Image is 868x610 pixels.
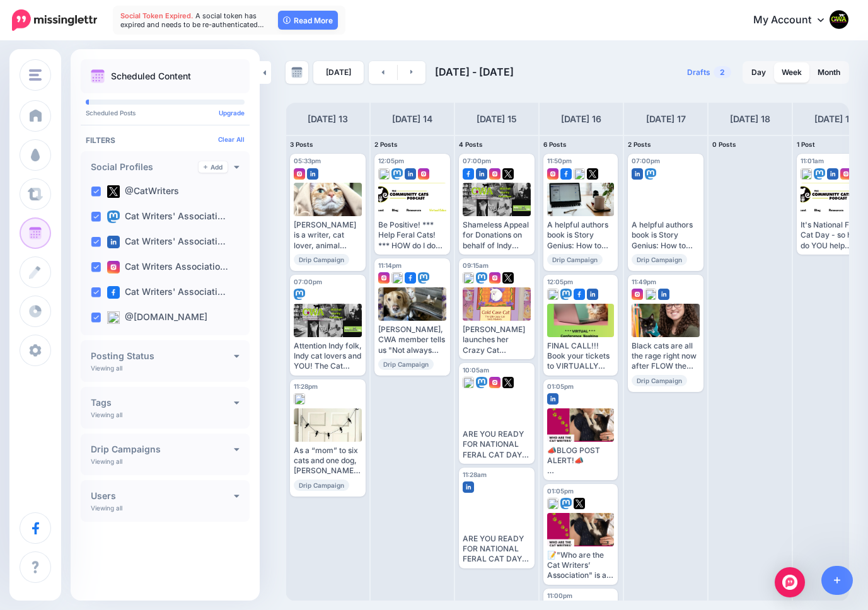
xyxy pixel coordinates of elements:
img: bluesky-square.png [801,168,812,180]
img: Missinglettr [12,9,97,31]
span: 2 Posts [628,141,651,148]
a: Add [199,161,228,173]
p: Viewing all [91,504,122,512]
span: 3 Posts [290,141,313,148]
label: Cat Writers' Associati… [107,210,226,223]
span: 2 Posts [374,141,398,148]
img: bluesky-square.png [645,289,656,300]
a: Read More [278,11,338,30]
div: A helpful authors book is Story Genius: How to Use Brain Science to Go Beyond Outlining and Write... [547,220,614,251]
h4: [DATE] 18 [730,112,770,127]
div: A helpful authors book is Story Genius: How to Use Brain Science to Go Beyond Outlining and Write... [632,220,700,251]
img: mastodon-square.png [645,168,656,180]
img: bluesky-square.png [378,168,390,180]
span: 09:15am [463,262,489,269]
img: mastodon-square.png [560,498,572,509]
span: 01:05pm [547,487,574,495]
img: linkedin-square.png [476,168,487,180]
span: 07:00pm [632,157,660,164]
span: 11:01am [801,157,824,164]
span: 12:05pm [547,278,573,285]
img: mastodon-square.png [418,272,429,284]
div: Shameless Appeal for Donations on behalf of Indy Cats! The Cat Writers' Association fall charity ... [463,220,531,251]
img: mastodon-square.png [107,210,120,223]
h4: Drip Campaigns [91,445,234,454]
a: Clear All [218,135,245,143]
img: twitter-square.png [587,168,598,180]
img: bluesky-square.png [463,377,474,388]
h4: Users [91,492,234,500]
div: Attention Indy folk, Indy cat lovers and YOU! The Cat Writers' Association fall charity fundraise... [294,341,362,372]
div: As a “mom” to six cats and one dog, [PERSON_NAME] has been writing in the pet industry for over 1... [294,446,362,476]
img: bluesky-square.png [574,168,585,180]
h4: Filters [86,135,245,145]
img: bluesky-square.png [294,393,305,405]
div: Open Intercom Messenger [775,567,805,597]
label: Cat Writers' Associati… [107,236,226,248]
img: linkedin-square.png [658,289,669,300]
img: twitter-square.png [502,168,514,180]
span: 11:49pm [632,278,656,285]
p: Viewing all [91,411,122,418]
img: calendar.png [91,69,105,83]
label: @CatWriters [107,185,179,198]
a: Day [744,62,773,83]
span: 11:00pm [547,592,572,599]
span: 12:05pm [378,157,404,164]
span: 10:05am [463,366,489,374]
img: linkedin-square.png [827,168,838,180]
img: bluesky-square.png [391,272,403,284]
span: 11:14pm [378,262,402,269]
span: 4 Posts [459,141,483,148]
span: Drip Campaign [294,254,349,265]
span: 07:00pm [463,157,491,164]
h4: Posting Status [91,352,234,360]
a: Drafts2 [680,61,739,84]
h4: [DATE] 19 [814,112,855,127]
img: twitter-square.png [574,498,585,509]
span: 0 Posts [712,141,736,148]
a: Month [810,62,848,83]
img: instagram-square.png [547,168,558,180]
a: My Account [741,5,849,36]
span: 2 [714,66,731,78]
img: bluesky-square.png [107,311,120,324]
div: ARE YOU READY FOR NATIONAL FERAL CAT DAY ON [DATE]? Alley Cat Allies created National Feral Cat D... [463,429,531,460]
img: linkedin-square.png [405,168,416,180]
h4: [DATE] 16 [561,112,601,127]
a: Week [774,62,809,83]
img: mastodon-square.png [476,272,487,284]
p: Viewing all [91,364,122,372]
img: menu.png [29,69,42,81]
div: Black cats are all the rage right now after FLOW the movie, [DATE] and other spooktacular scares.... [632,341,700,372]
img: twitter-square.png [107,185,120,198]
h4: [DATE] 13 [308,112,348,127]
img: facebook-square.png [574,289,585,300]
div: Be Positive! *** Help Feral Cats! *** HOW do I do something? Community Cats Podcast has EVERYTHIN... [378,220,446,251]
img: linkedin-square.png [463,481,474,493]
img: mastodon-square.png [814,168,825,180]
img: linkedin-square.png [632,168,643,180]
span: A social token has expired and needs to be re-authenticated… [120,11,264,29]
label: Cat Writers' Associati… [107,286,226,299]
img: instagram-square.png [107,261,120,273]
a: [DATE] [313,61,364,84]
img: facebook-square.png [107,286,120,299]
span: Drip Campaign [632,254,687,265]
label: @[DOMAIN_NAME] [107,311,207,324]
h4: [DATE] 15 [477,112,517,127]
div: [PERSON_NAME] launches her Crazy Cat [DEMOGRAPHIC_DATA] Cozy Mystery, “Cold Case Cat” on [DATE], ... [463,325,531,355]
img: linkedin-square.png [107,236,120,248]
p: Viewing all [91,457,122,465]
img: instagram-square.png [632,289,643,300]
img: facebook-square.png [405,272,416,284]
img: bluesky-square.png [547,498,558,509]
span: 05:33pm [294,157,321,164]
img: instagram-square.png [294,168,305,180]
h4: [DATE] 14 [392,112,432,127]
img: mastodon-square.png [476,377,487,388]
img: instagram-square.png [418,168,429,180]
img: mastodon-square.png [560,289,572,300]
span: Drip Campaign [294,480,349,491]
img: instagram-square.png [378,272,390,284]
